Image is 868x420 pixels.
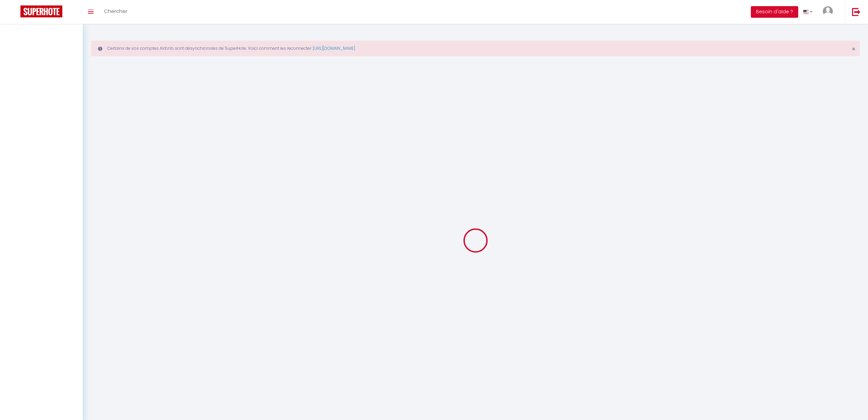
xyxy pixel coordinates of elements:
span: × [852,45,855,53]
a: [URL][DOMAIN_NAME] [313,45,355,51]
span: Chercher [104,7,127,15]
img: Super Booking [20,5,62,17]
img: logout [852,7,861,16]
button: Besoin d'aide ? [751,6,798,18]
img: ... [823,6,833,16]
div: Certains de vos comptes Airbnb sont désynchronisés de SuperHote. Voici comment les reconnecter : [91,41,860,56]
button: Close [852,46,855,52]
